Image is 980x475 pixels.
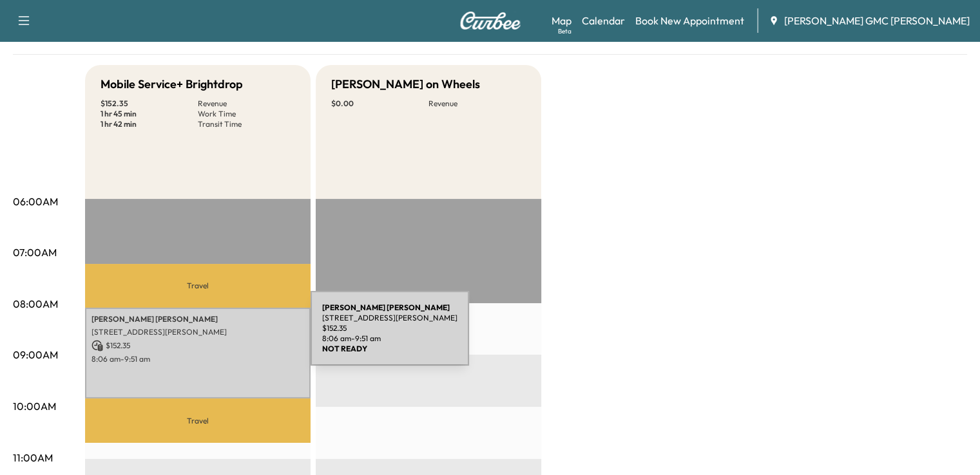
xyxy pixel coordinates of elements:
p: Revenue [428,98,526,109]
p: 07:00AM [13,245,57,260]
a: Book New Appointment [635,13,744,28]
p: [STREET_ADDRESS][PERSON_NAME] [91,327,304,337]
p: Transit Time [198,119,295,129]
p: Travel [85,264,311,308]
p: $ 152.35 [101,98,198,109]
h5: [PERSON_NAME] on Wheels [331,75,480,93]
h5: Mobile Service+ Brightdrop [101,75,243,93]
p: Revenue [198,98,295,109]
p: 1 hr 45 min [101,109,198,119]
p: Travel [85,398,311,443]
a: Calendar [582,13,625,28]
p: 10:00AM [13,398,56,414]
div: Beta [558,26,572,36]
p: Work Time [198,109,295,119]
p: 09:00AM [13,347,58,362]
p: 8:06 am - 9:51 am [91,354,304,364]
p: $ 0.00 [331,98,428,109]
p: [PERSON_NAME] [PERSON_NAME] [91,314,304,324]
span: [PERSON_NAME] GMC [PERSON_NAME] [784,13,970,28]
a: MapBeta [552,13,572,28]
p: 11:00AM [13,450,53,465]
p: 1 hr 42 min [101,119,198,129]
img: Curbee Logo [459,12,521,30]
p: 06:00AM [13,194,58,209]
p: 08:00AM [13,296,58,312]
p: $ 152.35 [91,340,304,351]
